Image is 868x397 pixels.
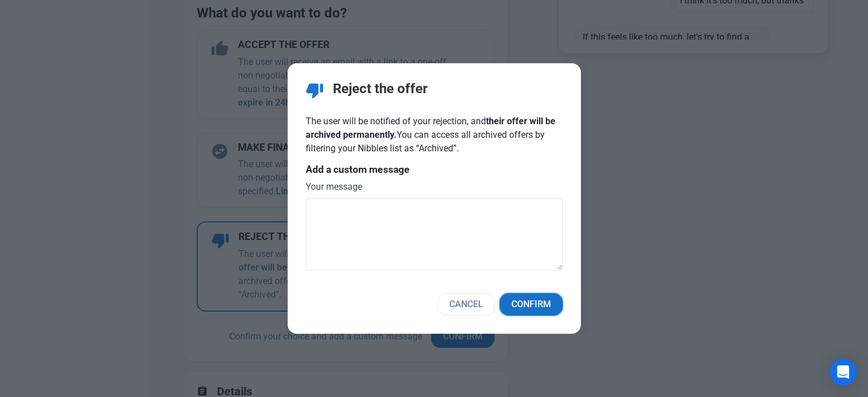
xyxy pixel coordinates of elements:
span: Cancel [449,298,483,311]
span: thumb_down [306,81,324,99]
h2: Reject the offer [333,81,428,97]
p: The user will be notified of your rejection, and You can access all archived offers by filtering ... [306,115,563,155]
h4: Add a custom message [306,164,563,176]
button: Cancel [437,293,495,316]
button: Confirm [500,293,563,316]
span: Confirm [511,298,551,311]
label: Your message [306,180,563,194]
div: Open Intercom Messenger [830,359,857,386]
b: their offer will be archived permanently. [306,116,555,140]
